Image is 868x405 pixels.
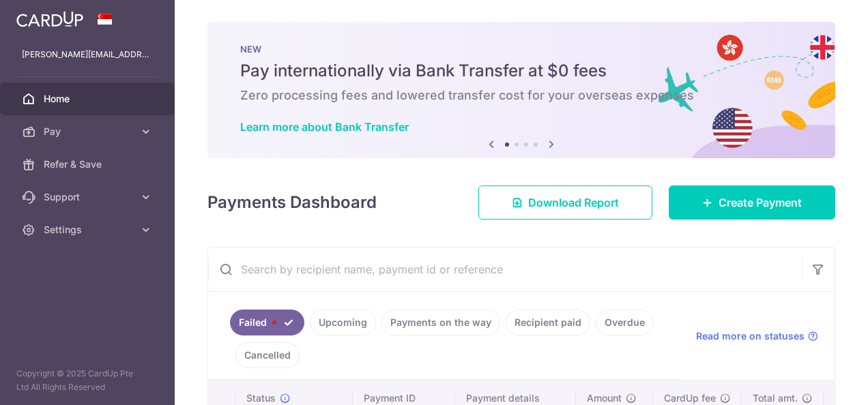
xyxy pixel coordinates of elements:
[208,247,802,291] input: Search by recipient name, payment id or reference
[669,185,835,220] a: Create Payment
[240,44,802,55] p: NEW
[528,194,619,211] span: Download Report
[696,329,818,343] a: Read more on statuses
[207,22,835,158] img: Bank transfer banner
[207,190,377,215] h4: Payments Dashboard
[664,391,716,405] span: CardUp fee
[44,190,134,204] span: Support
[44,92,134,106] span: Home
[596,310,654,335] a: Overdue
[240,120,409,134] a: Learn more about Bank Transfer
[230,310,304,335] a: Failed
[240,87,802,104] h6: Zero processing fees and lowered transfer cost for your overseas expenses
[753,391,798,405] span: Total amt.
[44,223,134,237] span: Settings
[44,157,134,171] span: Refer & Save
[587,391,622,405] span: Amount
[381,310,500,335] a: Payments on the way
[235,342,300,368] a: Cancelled
[696,329,805,343] span: Read more on statuses
[506,310,590,335] a: Recipient paid
[22,48,153,61] p: [PERSON_NAME][EMAIL_ADDRESS][DOMAIN_NAME]
[16,11,83,27] img: CardUp
[246,391,276,405] span: Status
[478,185,652,220] a: Download Report
[44,125,134,138] span: Pay
[240,60,802,82] h5: Pay internationally via Bank Transfer at $0 fees
[310,310,376,335] a: Upcoming
[719,194,802,211] span: Create Payment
